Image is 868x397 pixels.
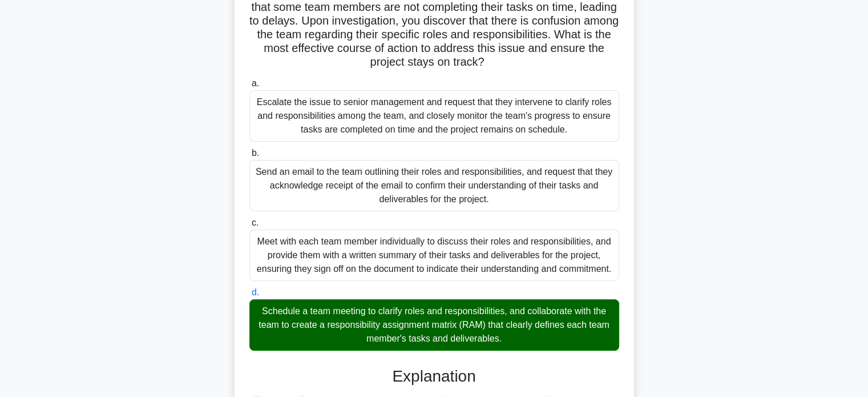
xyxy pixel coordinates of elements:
[249,160,619,211] div: Send an email to the team outlining their roles and responsibilities, and request that they ackno...
[252,218,259,227] span: c.
[249,90,619,142] div: Escalate the issue to senior management and request that they intervene to clarify roles and resp...
[249,230,619,281] div: Meet with each team member individually to discuss their roles and responsibilities, and provide ...
[252,287,259,297] span: d.
[256,367,612,386] h3: Explanation
[252,78,259,88] span: a.
[252,148,259,158] span: b.
[249,299,619,351] div: Schedule a team meeting to clarify roles and responsibilities, and collaborate with the team to c...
